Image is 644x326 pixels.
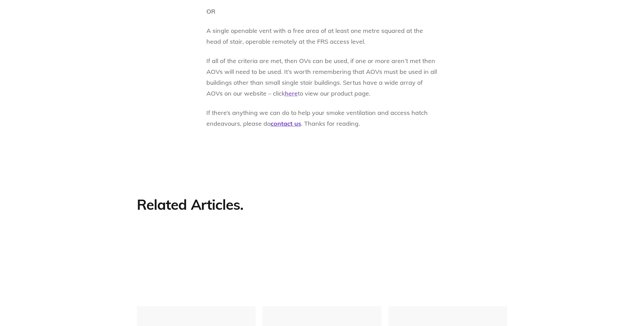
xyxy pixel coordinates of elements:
[137,196,305,214] div: Related Articles.
[522,247,644,326] iframe: Chat Widget
[285,89,298,97] a: here
[206,7,216,15] b: OR
[206,107,438,129] p: If there’s anything we can do to help your smoke ventilation and access hatch endeavours, please ...
[271,120,301,127] a: contact us
[206,25,438,47] p: A single openable vent with a free area of at least one metre squared at the head of stair, opera...
[206,56,438,99] p: If all of the criteria are met, then OVs can be used, if one or more aren’t met then AOVs will ne...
